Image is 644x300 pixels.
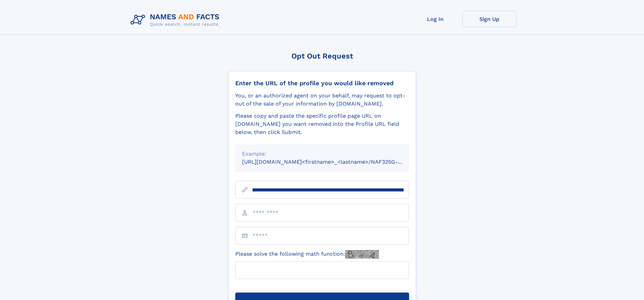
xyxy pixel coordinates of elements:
[228,52,416,60] div: Opt Out Request
[242,159,422,165] small: [URL][DOMAIN_NAME]<firstname>_<lastname>/NAF325G-xxxxxxxx
[235,92,409,108] div: You, or an authorized agent on your behalf, may request to opt-out of the sale of your informatio...
[242,150,402,158] div: Example:
[235,250,379,259] label: Please solve the following math function:
[235,112,409,136] div: Please copy and paste the specific profile page URL on [DOMAIN_NAME] you want removed into the Pr...
[128,11,225,29] img: Logo Names and Facts
[408,11,462,27] a: Log In
[462,11,517,27] a: Sign Up
[235,79,409,87] div: Enter the URL of the profile you would like removed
